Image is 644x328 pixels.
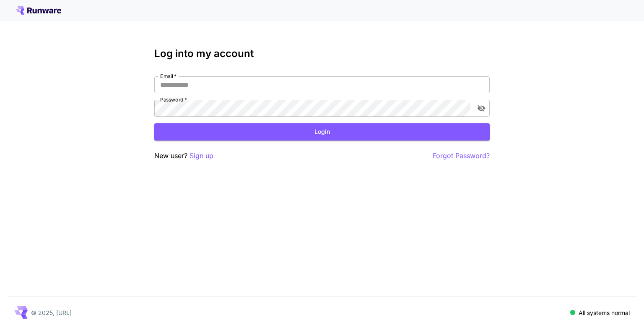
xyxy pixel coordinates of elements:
p: © 2025, [URL] [31,308,72,317]
label: Password [160,96,187,103]
p: All systems normal [579,308,630,317]
h3: Log into my account [154,48,490,60]
label: Email [160,73,177,80]
button: Sign up [190,151,213,161]
button: Forgot Password? [433,151,490,161]
button: toggle password visibility [474,101,489,116]
p: New user? [154,151,213,161]
button: Login [154,123,490,141]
